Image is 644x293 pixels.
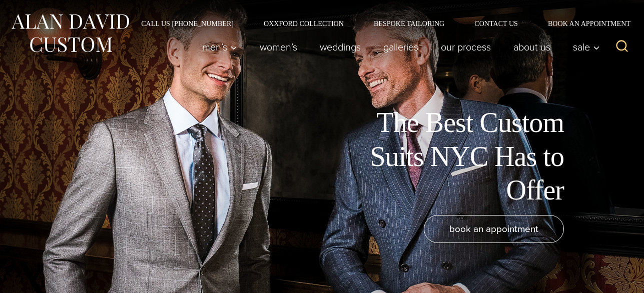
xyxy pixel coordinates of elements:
[339,106,564,207] h1: The Best Custom Suits NYC Has to Offer
[372,37,430,57] a: Galleries
[359,20,459,27] a: Bespoke Tailoring
[202,42,237,52] span: Men’s
[309,37,372,57] a: weddings
[449,221,538,236] span: book an appointment
[610,35,634,59] button: View Search Form
[430,37,502,57] a: Our Process
[249,37,309,57] a: Women’s
[10,11,130,55] img: Alan David Custom
[424,215,564,243] a: book an appointment
[126,20,249,27] a: Call Us [PHONE_NUMBER]
[533,20,634,27] a: Book an Appointment
[126,20,634,27] nav: Secondary Navigation
[502,37,562,57] a: About Us
[573,42,600,52] span: Sale
[249,20,359,27] a: Oxxford Collection
[191,37,605,57] nav: Primary Navigation
[459,20,533,27] a: Contact Us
